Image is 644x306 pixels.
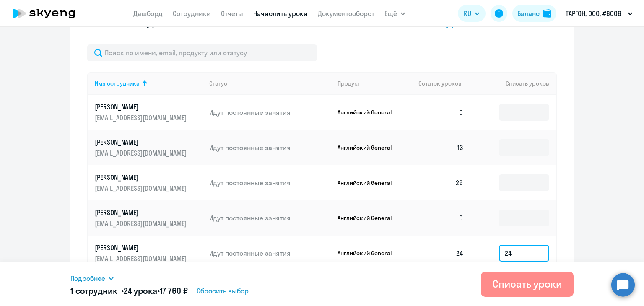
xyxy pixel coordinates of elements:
[95,173,189,182] p: [PERSON_NAME]
[338,249,400,257] p: Английский General
[464,8,471,18] span: RU
[70,273,105,283] span: Подробнее
[87,44,317,61] input: Поиск по имени, email, продукту или статусу
[160,285,188,296] span: 17 760 ₽
[318,9,374,18] a: Документооборот
[209,213,331,223] p: Идут постоянные занятия
[95,184,189,193] p: [EMAIL_ADDRESS][DOMAIN_NAME]
[209,249,331,258] p: Идут постоянные занятия
[95,173,203,193] a: [PERSON_NAME][EMAIL_ADDRESS][DOMAIN_NAME]
[412,236,470,271] td: 24
[209,108,331,117] p: Идут постоянные занятия
[95,80,140,87] div: Имя сотрудника
[418,80,470,87] div: Остаток уроков
[209,80,227,87] div: Статус
[124,285,157,296] span: 24 урока
[133,9,163,18] a: Дашборд
[458,5,486,22] button: RU
[95,137,189,147] p: [PERSON_NAME]
[338,80,360,87] div: Продукт
[412,165,470,200] td: 29
[481,272,574,297] button: Списать уроки
[95,113,189,122] p: [EMAIL_ADDRESS][DOMAIN_NAME]
[338,144,400,151] p: Английский General
[517,8,540,18] div: Баланс
[95,137,203,158] a: [PERSON_NAME][EMAIL_ADDRESS][DOMAIN_NAME]
[561,3,637,23] button: ТАРГОН, ООО, #6006
[95,102,203,122] a: [PERSON_NAME][EMAIL_ADDRESS][DOMAIN_NAME]
[338,179,400,187] p: Английский General
[95,102,189,112] p: [PERSON_NAME]
[418,80,462,87] span: Остаток уроков
[197,286,249,296] span: Сбросить выбор
[95,80,203,87] div: Имя сотрудника
[209,178,331,187] p: Идут постоянные занятия
[470,72,556,95] th: Списать уроков
[338,109,400,116] p: Английский General
[412,200,470,236] td: 0
[70,285,187,297] h5: 1 сотрудник • •
[95,254,189,263] p: [EMAIL_ADDRESS][DOMAIN_NAME]
[384,8,397,18] span: Ещё
[493,277,562,290] div: Списать уроки
[221,9,243,18] a: Отчеты
[412,130,470,165] td: 13
[209,80,331,87] div: Статус
[95,148,189,158] p: [EMAIL_ADDRESS][DOMAIN_NAME]
[95,208,189,217] p: [PERSON_NAME]
[95,243,203,263] a: [PERSON_NAME][EMAIL_ADDRESS][DOMAIN_NAME]
[412,95,470,130] td: 0
[338,80,412,87] div: Продукт
[338,214,400,222] p: Английский General
[543,9,551,18] img: balance
[173,9,211,18] a: Сотрудники
[566,8,621,18] p: ТАРГОН, ООО, #6006
[95,243,189,252] p: [PERSON_NAME]
[384,5,405,22] button: Ещё
[253,9,308,18] a: Начислить уроки
[95,208,203,228] a: [PERSON_NAME][EMAIL_ADDRESS][DOMAIN_NAME]
[512,5,556,22] button: Балансbalance
[95,219,189,228] p: [EMAIL_ADDRESS][DOMAIN_NAME]
[209,143,331,152] p: Идут постоянные занятия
